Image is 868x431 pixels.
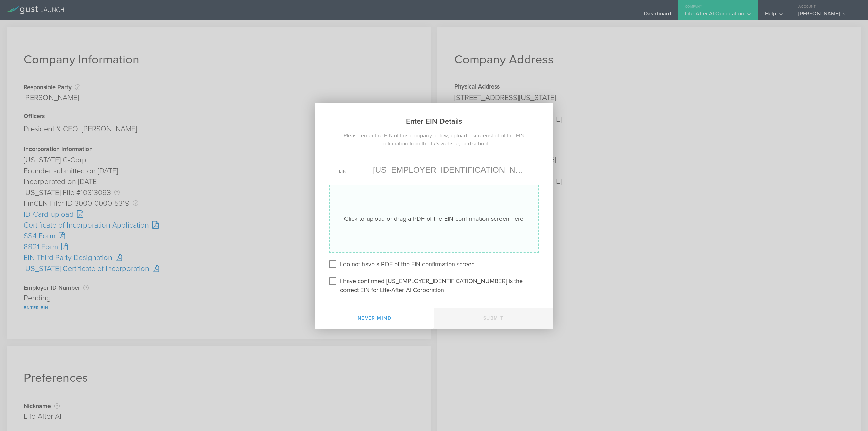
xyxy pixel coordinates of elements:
label: I do not have a PDF of the EIN confirmation screen [340,259,475,269]
button: Submit [434,308,553,329]
div: Please enter the EIN of this company below, upload a screenshot of the EIN confirmation from the ... [315,132,553,148]
h2: Enter EIN Details [315,103,553,132]
iframe: Chat Widget [834,398,868,431]
button: Never mind [315,308,434,329]
input: Required [373,165,529,175]
div: Click to upload or drag a PDF of the EIN confirmation screen here [344,214,524,223]
label: EIN [339,169,373,175]
label: I have confirmed [US_EMPLOYER_IDENTIFICATION_NUMBER] is the correct EIN for Life-After AI Corpora... [340,276,537,294]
